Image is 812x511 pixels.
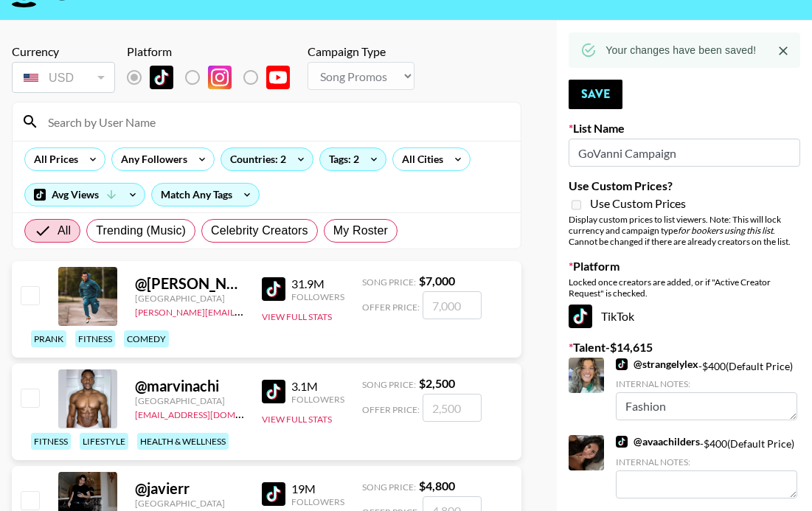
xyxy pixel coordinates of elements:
div: health & wellness [137,433,229,450]
div: [GEOGRAPHIC_DATA] [135,498,244,509]
div: Followers [291,291,344,302]
input: Search by User Name [39,110,512,133]
div: Internal Notes: [616,456,797,467]
div: fitness [31,433,71,450]
em: for bookers using this list [678,225,773,236]
img: Instagram [208,66,232,89]
div: Countries: 2 [221,148,313,170]
label: Use Custom Prices? [569,178,800,193]
span: Offer Price: [362,404,420,415]
div: Remove selected talent to change your currency [12,59,115,96]
img: TikTok [262,277,285,301]
div: prank [31,330,66,347]
span: My Roster [333,222,388,240]
div: All Prices [25,148,81,170]
div: [GEOGRAPHIC_DATA] [135,395,244,406]
a: [EMAIL_ADDRESS][DOMAIN_NAME] [135,406,283,420]
div: 31.9M [291,277,344,291]
textarea: Fashion [616,392,797,420]
img: TikTok [150,66,173,89]
a: @avaachilders [616,435,700,448]
div: Avg Views [25,184,145,206]
div: @ marvinachi [135,377,244,395]
div: Locked once creators are added, or if "Active Creator Request" is checked. [569,277,800,299]
div: comedy [124,330,169,347]
strong: $ 2,500 [419,376,455,390]
strong: $ 4,800 [419,479,455,493]
div: @ javierr [135,479,244,498]
div: TikTok [569,305,800,328]
a: @strangelylex [616,358,698,371]
div: fitness [75,330,115,347]
span: All [58,222,71,240]
div: 3.1M [291,379,344,394]
div: Tags: 2 [320,148,386,170]
div: - $ 400 (Default Price) [616,435,797,498]
div: Platform [127,44,302,59]
button: Save [569,80,622,109]
div: Followers [291,394,344,405]
img: TikTok [616,358,628,370]
img: YouTube [266,66,290,89]
div: [GEOGRAPHIC_DATA] [135,293,244,304]
div: Currency [12,44,115,59]
img: TikTok [262,482,285,506]
input: 2,500 [423,394,482,422]
div: Display custom prices to list viewers. Note: This will lock currency and campaign type . Cannot b... [569,214,800,247]
span: Offer Price: [362,302,420,313]
div: Any Followers [112,148,190,170]
div: @ [PERSON_NAME].[PERSON_NAME] [135,274,244,293]
span: Celebrity Creators [211,222,308,240]
span: Song Price: [362,482,416,493]
img: TikTok [262,380,285,403]
label: Talent - $ 14,615 [569,340,800,355]
div: - $ 400 (Default Price) [616,358,797,420]
span: Trending (Music) [96,222,186,240]
div: List locked to TikTok. [127,62,302,93]
button: Close [772,40,794,62]
label: List Name [569,121,800,136]
span: Song Price: [362,277,416,288]
div: Followers [291,496,344,507]
div: All Cities [393,148,446,170]
div: Internal Notes: [616,378,797,389]
div: Match Any Tags [152,184,259,206]
div: 19M [291,482,344,496]
span: Song Price: [362,379,416,390]
img: TikTok [616,436,628,448]
a: [PERSON_NAME][EMAIL_ADDRESS][DOMAIN_NAME] [135,304,353,318]
label: Platform [569,259,800,274]
img: TikTok [569,305,592,328]
input: 7,000 [423,291,482,319]
div: Campaign Type [308,44,414,59]
div: Your changes have been saved! [605,37,756,63]
button: View Full Stats [262,311,332,322]
button: View Full Stats [262,414,332,425]
div: lifestyle [80,433,128,450]
strong: $ 7,000 [419,274,455,288]
span: Use Custom Prices [590,196,686,211]
div: USD [15,65,112,91]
